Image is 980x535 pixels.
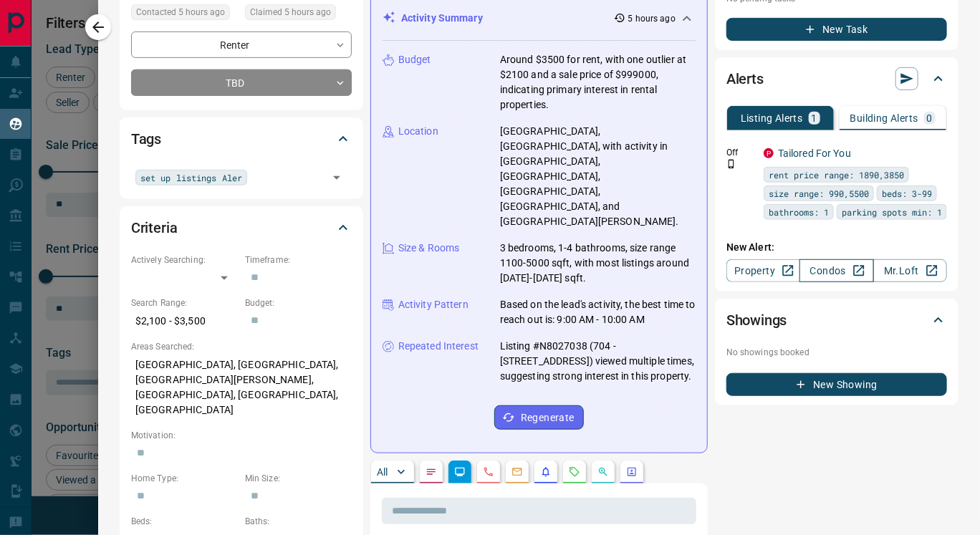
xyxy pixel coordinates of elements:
p: Listing Alerts [741,113,803,123]
p: Budget: [245,297,352,309]
svg: Push Notification Only [726,159,736,169]
p: Activity Summary [401,11,483,26]
span: beds: 3-99 [882,186,932,201]
p: New Alert: [726,240,947,255]
p: Building Alerts [850,113,918,123]
p: [GEOGRAPHIC_DATA], [GEOGRAPHIC_DATA], with activity in [GEOGRAPHIC_DATA], [GEOGRAPHIC_DATA], [GEO... [500,124,696,229]
p: Repeated Interest [398,339,479,354]
svg: Listing Alerts [540,466,552,478]
button: Open [327,168,347,188]
span: Contacted 5 hours ago [136,5,225,19]
p: Off [726,146,755,159]
svg: Lead Browsing Activity [454,466,466,478]
div: property.ca [764,148,774,158]
span: rent price range: 1890,3850 [769,168,904,182]
span: parking spots min: 1 [842,205,942,219]
button: Regenerate [494,405,584,430]
p: Min Size: [245,472,352,485]
a: Condos [799,259,873,282]
p: Beds: [131,515,238,528]
svg: Notes [426,466,437,478]
p: Baths: [245,515,352,528]
div: Fri Sep 12 2025 [245,4,352,24]
p: Home Type: [131,472,238,485]
div: Activity Summary5 hours ago [383,5,696,32]
a: Property [726,259,800,282]
h2: Criteria [131,216,178,239]
span: set up listings Aler [140,170,242,185]
p: Motivation: [131,429,352,442]
p: Budget [398,52,431,67]
div: Alerts [726,62,947,96]
div: Renter [131,32,352,58]
p: Actively Searching: [131,254,238,266]
a: Tailored For You [778,148,851,159]
div: Fri Sep 12 2025 [131,4,238,24]
p: $2,100 - $3,500 [131,309,238,333]
span: Claimed 5 hours ago [250,5,331,19]
p: Search Range: [131,297,238,309]
p: Areas Searched: [131,340,352,353]
p: Location [398,124,438,139]
h2: Tags [131,127,161,150]
p: Around $3500 for rent, with one outlier at $2100 and a sale price of $999000, indicating primary ... [500,52,696,112]
p: 1 [812,113,817,123]
p: 3 bedrooms, 1-4 bathrooms, size range 1100-5000 sqft, with most listings around [DATE]-[DATE] sqft. [500,241,696,286]
p: Size & Rooms [398,241,460,256]
p: Activity Pattern [398,297,469,312]
span: bathrooms: 1 [769,205,829,219]
p: 0 [927,113,933,123]
div: Tags [131,122,352,156]
button: New Showing [726,373,947,396]
span: size range: 990,5500 [769,186,869,201]
p: Based on the lead's activity, the best time to reach out is: 9:00 AM - 10:00 AM [500,297,696,327]
svg: Requests [569,466,580,478]
h2: Showings [726,309,787,332]
button: New Task [726,18,947,41]
p: [GEOGRAPHIC_DATA], [GEOGRAPHIC_DATA], [GEOGRAPHIC_DATA][PERSON_NAME], [GEOGRAPHIC_DATA], [GEOGRAP... [131,353,352,422]
p: 5 hours ago [628,12,676,25]
p: Listing #N8027038 (704 - [STREET_ADDRESS]) viewed multiple times, suggesting strong interest in t... [500,339,696,384]
div: Criteria [131,211,352,245]
svg: Agent Actions [626,466,638,478]
svg: Emails [511,466,523,478]
div: Showings [726,303,947,337]
p: No showings booked [726,346,947,359]
p: Timeframe: [245,254,352,266]
a: Mr.Loft [873,259,947,282]
svg: Calls [483,466,494,478]
div: TBD [131,69,352,96]
p: All [377,467,388,477]
svg: Opportunities [597,466,609,478]
h2: Alerts [726,67,764,90]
